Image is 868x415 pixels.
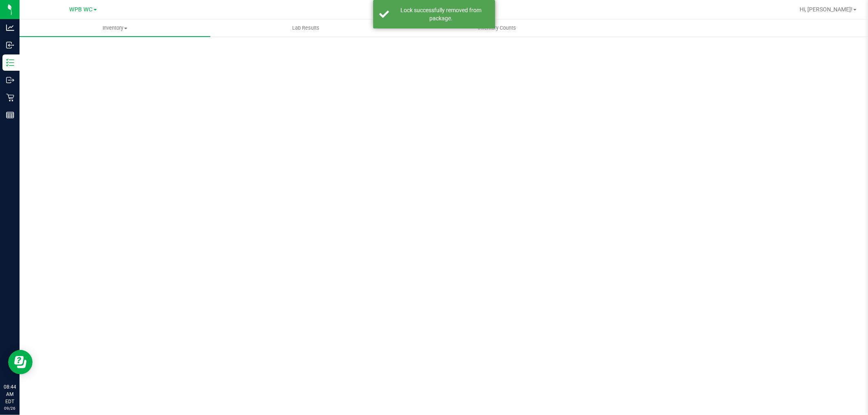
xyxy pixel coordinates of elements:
[467,24,527,32] span: Inventory Counts
[800,6,853,13] span: Hi, [PERSON_NAME]!
[6,76,14,84] inline-svg: Outbound
[20,24,210,32] span: Inventory
[6,41,14,49] inline-svg: Inbound
[401,20,592,37] a: Inventory Counts
[8,350,33,374] iframe: Resource center
[4,405,16,411] p: 09/26
[4,383,16,405] p: 08:44 AM EDT
[394,6,489,22] div: Lock successfully removed from package.
[20,20,210,37] a: Inventory
[6,59,14,67] inline-svg: Inventory
[210,20,401,37] a: Lab Results
[281,24,330,32] span: Lab Results
[6,93,14,102] inline-svg: Retail
[6,24,14,32] inline-svg: Analytics
[70,6,93,13] span: WPB WC
[6,111,14,119] inline-svg: Reports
